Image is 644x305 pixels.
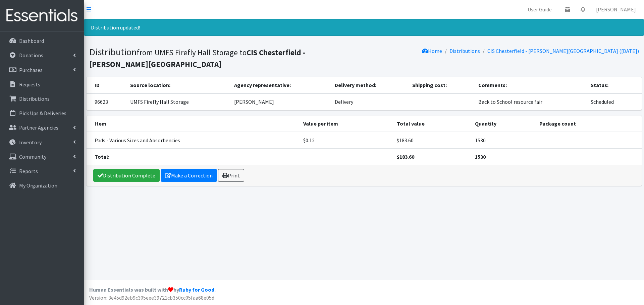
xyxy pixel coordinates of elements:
a: Print [218,169,244,182]
small: from UMFS Firefly Hall Storage to [89,48,306,69]
p: Purchases [19,67,43,73]
a: [PERSON_NAME] [591,3,641,16]
strong: Total: [95,153,109,160]
a: Dashboard [3,34,81,48]
p: Requests [19,81,40,88]
div: Distribution updated! [84,19,644,36]
a: Distributions [3,92,81,105]
a: Home [422,48,442,54]
th: Agency representative: [230,77,331,93]
p: Inventory [19,139,42,146]
th: Source location: [126,77,230,93]
th: Quantity [471,116,535,132]
p: Partner Agencies [19,124,58,131]
td: 96623 [87,93,126,110]
strong: Human Essentials was built with by . [89,286,216,293]
p: Reports [19,168,38,174]
a: Make a Correction [161,169,217,182]
a: Inventory [3,136,81,149]
a: My Organization [3,179,81,192]
a: Distributions [449,48,480,54]
span: Version: 3e45d92eb9c305eee39721cb350cc05faa68e05d [89,294,214,301]
td: $183.60 [393,132,471,149]
h1: Distribution [89,46,362,69]
p: Distributions [19,95,50,102]
th: Item [87,116,300,132]
td: Back to School resource fair [474,93,587,110]
a: CIS Chesterfield - [PERSON_NAME][GEOGRAPHIC_DATA] ([DATE]) [487,48,639,54]
p: Pick Ups & Deliveries [19,110,66,117]
td: [PERSON_NAME] [230,93,331,110]
td: $0.12 [299,132,393,149]
th: Shipping cost: [408,77,475,93]
th: Status: [587,77,642,93]
p: Dashboard [19,37,44,44]
td: UMFS Firefly Hall Storage [126,93,230,110]
strong: 1530 [475,153,486,160]
a: User Guide [522,3,557,16]
a: Ruby for Good [179,286,214,293]
p: Community [19,153,46,160]
th: Comments: [474,77,587,93]
img: HumanEssentials [3,4,81,27]
a: Donations [3,49,81,62]
td: Pads - Various Sizes and Absorbencies [87,132,300,149]
a: Reports [3,164,81,178]
td: 1530 [471,132,535,149]
a: Purchases [3,63,81,77]
a: Pick Ups & Deliveries [3,106,81,120]
td: Scheduled [587,93,642,110]
td: Delivery [331,93,408,110]
p: Donations [19,52,43,59]
th: Total value [393,116,471,132]
th: ID [87,77,126,93]
b: CIS Chesterfield - [PERSON_NAME][GEOGRAPHIC_DATA] [89,48,306,69]
a: Community [3,150,81,163]
a: Requests [3,78,81,91]
th: Value per item [299,116,393,132]
th: Delivery method: [331,77,408,93]
a: Distribution Complete [93,169,160,182]
th: Package count [535,116,641,132]
a: Partner Agencies [3,121,81,134]
strong: $183.60 [397,153,414,160]
p: My Organization [19,182,57,189]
